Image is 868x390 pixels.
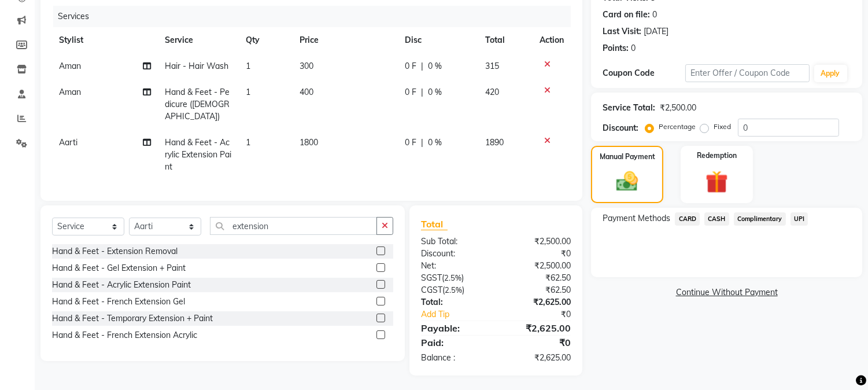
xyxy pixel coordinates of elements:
span: 1 [246,61,250,71]
div: Hand & Feet - Extension Removal [52,245,178,257]
span: UPI [791,212,808,226]
div: ₹2,500.00 [496,260,580,272]
span: CARD [675,212,700,226]
div: Discount: [412,248,496,260]
span: 315 [485,61,499,71]
div: ₹0 [510,308,580,321]
input: Enter Offer / Coupon Code [685,64,809,82]
span: Total [421,218,448,230]
div: Hand & Feet - Temporary Extension + Paint [52,312,213,325]
a: Add Tip [412,308,510,321]
span: CGST [421,285,442,295]
div: ₹2,500.00 [660,102,696,114]
th: Action [533,27,571,53]
div: ( ) [412,272,496,284]
span: Aman [59,61,81,71]
label: Manual Payment [600,152,655,162]
button: Apply [814,65,847,82]
th: Stylist [52,27,158,53]
th: Total [478,27,533,53]
th: Service [158,27,239,53]
span: SGST [421,273,442,283]
span: 1890 [485,137,504,148]
div: Coupon Code [603,67,685,79]
span: CASH [704,212,729,226]
img: _gift.svg [699,168,735,196]
div: Services [53,6,579,27]
th: Qty [239,27,293,53]
div: Card on file: [603,9,650,21]
span: 2.5% [445,285,462,295]
th: Disc [398,27,478,53]
div: Total: [412,296,496,308]
div: ₹2,625.00 [496,352,580,364]
span: 1 [246,87,250,97]
div: Last Visit: [603,25,641,38]
div: ₹62.50 [496,272,580,284]
label: Percentage [659,122,696,132]
span: 0 F [405,60,416,72]
div: ₹0 [496,336,580,349]
div: Sub Total: [412,236,496,248]
span: Aman [59,87,81,97]
div: 0 [652,9,657,21]
div: Service Total: [603,102,655,114]
div: Paid: [412,336,496,349]
span: Payment Methods [603,212,670,225]
span: Aarti [59,137,77,148]
a: Continue Without Payment [593,286,860,299]
span: Complimentary [734,212,786,226]
span: 0 % [428,86,442,98]
span: Hair - Hair Wash [165,61,228,71]
span: 2.5% [444,273,461,282]
div: Hand & Feet - Acrylic Extension Paint [52,279,191,291]
span: 1800 [300,137,318,148]
span: 0 % [428,60,442,72]
div: [DATE] [644,25,668,38]
div: Payable: [412,321,496,335]
span: 0 % [428,137,442,149]
label: Redemption [697,150,737,161]
span: | [421,86,423,98]
div: ( ) [412,284,496,296]
span: 0 F [405,86,416,98]
span: Hand & Feet - Acrylic Extension Paint [165,137,231,172]
div: ₹2,625.00 [496,296,580,308]
div: Net: [412,260,496,272]
span: 400 [300,87,313,97]
span: 300 [300,61,313,71]
div: ₹0 [496,248,580,260]
input: Search or Scan [210,217,377,235]
div: Points: [603,42,629,54]
span: 420 [485,87,499,97]
span: | [421,60,423,72]
label: Fixed [714,122,731,132]
div: ₹2,625.00 [496,321,580,335]
div: ₹2,500.00 [496,236,580,248]
span: 1 [246,137,250,148]
span: 0 F [405,137,416,149]
div: Balance : [412,352,496,364]
th: Price [293,27,398,53]
span: Hand & Feet - Pedicure ([DEMOGRAPHIC_DATA]) [165,87,230,122]
div: Hand & Feet - French Extension Acrylic [52,329,197,341]
img: _cash.svg [610,169,644,194]
div: 0 [631,42,636,54]
div: Discount: [603,122,638,134]
span: | [421,137,423,149]
div: Hand & Feet - Gel Extension + Paint [52,262,186,274]
div: ₹62.50 [496,284,580,296]
div: Hand & Feet - French Extension Gel [52,296,185,308]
